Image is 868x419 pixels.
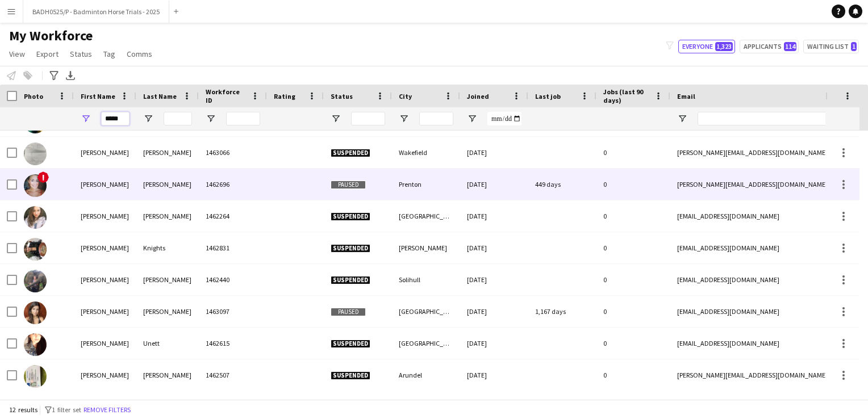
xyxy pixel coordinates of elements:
[23,1,169,23] button: BADH0525/P - Badminton Horse Trials - 2025
[81,404,133,416] button: Remove filters
[143,92,177,100] span: Last Name
[419,112,453,125] input: City Filter Input
[331,308,366,316] span: Paused
[399,114,409,124] button: Open Filter Menu
[596,328,670,359] div: 0
[596,296,670,327] div: 0
[47,69,61,82] app-action-btn: Advanced filters
[199,169,267,200] div: 1462696
[24,301,47,324] img: Laura Sanchez Diaz
[460,169,528,200] div: [DATE]
[535,92,561,100] span: Last job
[136,296,199,327] div: [PERSON_NAME]
[122,47,157,61] a: Comms
[199,264,267,295] div: 1462440
[851,42,857,51] span: 1
[528,169,596,200] div: 449 days
[74,328,136,359] div: [PERSON_NAME]
[74,296,136,327] div: [PERSON_NAME]
[392,328,460,359] div: [GEOGRAPHIC_DATA]
[136,137,199,168] div: [PERSON_NAME]
[678,40,735,53] button: Everyone1,323
[467,114,477,124] button: Open Filter Menu
[331,244,370,253] span: Suspended
[136,359,199,391] div: [PERSON_NAME]
[331,181,366,189] span: Paused
[136,169,199,200] div: [PERSON_NAME]
[164,112,192,125] input: Last Name Filter Input
[136,200,199,232] div: [PERSON_NAME]
[74,264,136,295] div: [PERSON_NAME]
[331,114,341,124] button: Open Filter Menu
[803,40,859,53] button: Waiting list1
[460,232,528,263] div: [DATE]
[199,232,267,263] div: 1462831
[70,49,92,59] span: Status
[24,365,47,388] img: Laura Webb
[136,328,199,359] div: Unett
[331,340,370,348] span: Suspended
[9,27,93,44] span: My Workforce
[101,112,130,125] input: First Name Filter Input
[460,359,528,391] div: [DATE]
[715,42,733,51] span: 1,323
[5,47,30,61] a: View
[64,69,77,82] app-action-btn: Export XLSX
[199,137,267,168] div: 1463066
[596,232,670,263] div: 0
[127,49,152,59] span: Comms
[206,114,216,124] button: Open Filter Menu
[528,296,596,327] div: 1,167 days
[677,114,687,124] button: Open Filter Menu
[199,200,267,232] div: 1462264
[24,333,47,356] img: Laura Unett
[103,49,115,59] span: Tag
[99,47,120,61] a: Tag
[784,42,796,51] span: 114
[24,206,47,229] img: Laura Kaye Mcnaughton
[677,92,695,100] span: Email
[596,359,670,391] div: 0
[392,296,460,327] div: [GEOGRAPHIC_DATA]
[74,169,136,200] div: [PERSON_NAME]
[460,137,528,168] div: [DATE]
[81,92,115,100] span: First Name
[596,169,670,200] div: 0
[32,47,63,61] a: Export
[392,359,460,391] div: Arundel
[467,92,489,100] span: Joined
[274,92,295,100] span: Rating
[226,112,260,125] input: Workforce ID Filter Input
[206,87,247,104] span: Workforce ID
[81,114,91,124] button: Open Filter Menu
[24,143,47,165] img: laura jamieson
[331,371,370,380] span: Suspended
[460,296,528,327] div: [DATE]
[351,112,385,125] input: Status Filter Input
[460,264,528,295] div: [DATE]
[392,200,460,232] div: [GEOGRAPHIC_DATA]
[460,200,528,232] div: [DATE]
[596,200,670,232] div: 0
[74,232,136,263] div: [PERSON_NAME]
[399,92,412,100] span: City
[199,359,267,391] div: 1462507
[392,169,460,200] div: Prenton
[143,114,153,124] button: Open Filter Menu
[392,232,460,263] div: [PERSON_NAME]
[74,200,136,232] div: [PERSON_NAME]
[24,238,47,261] img: Laura Knights
[74,359,136,391] div: [PERSON_NAME]
[331,92,353,100] span: Status
[136,232,199,263] div: Knights
[392,137,460,168] div: Wakefield
[460,328,528,359] div: [DATE]
[36,49,59,59] span: Export
[24,174,47,197] img: Laura Jamieson
[74,137,136,168] div: [PERSON_NAME]
[136,264,199,295] div: [PERSON_NAME]
[52,405,81,414] span: 1 filter set
[65,47,97,61] a: Status
[596,264,670,295] div: 0
[740,40,799,53] button: Applicants114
